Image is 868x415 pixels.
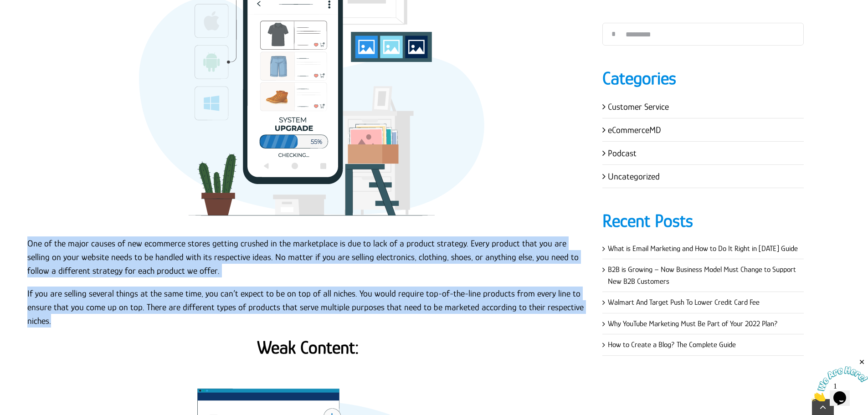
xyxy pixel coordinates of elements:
[608,102,669,112] a: Customer Service
[602,66,804,91] h4: Categories
[608,148,637,158] a: Podcast
[608,298,760,307] a: Walmart And Target Push To Lower Credit Card Fee
[608,125,661,135] a: eCommerceMD
[257,337,359,358] strong: Weak Content:
[27,287,589,328] p: If you are selling several things at the same time, you can’t expect to be on top of all niches. ...
[4,4,7,11] span: 1
[602,209,804,233] h4: Recent Posts
[608,265,796,286] a: B2B is Growing – Now Business Model Must Change to Support New B2B Customers
[602,23,804,46] input: Search...
[608,244,798,253] a: What is Email Marketing and How to Do It Right in [DATE] Guide
[608,340,736,349] a: How to Create a Blog? The Complete Guide
[602,23,625,46] input: Search
[812,358,868,401] iframe: chat widget
[27,236,589,277] p: One of the major causes of new ecommerce stores getting crushed in the marketplace is due to lack...
[608,171,660,181] a: Uncategorized
[608,319,778,328] a: Why YouTube Marketing Must Be Part of Your 2022 Plan?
